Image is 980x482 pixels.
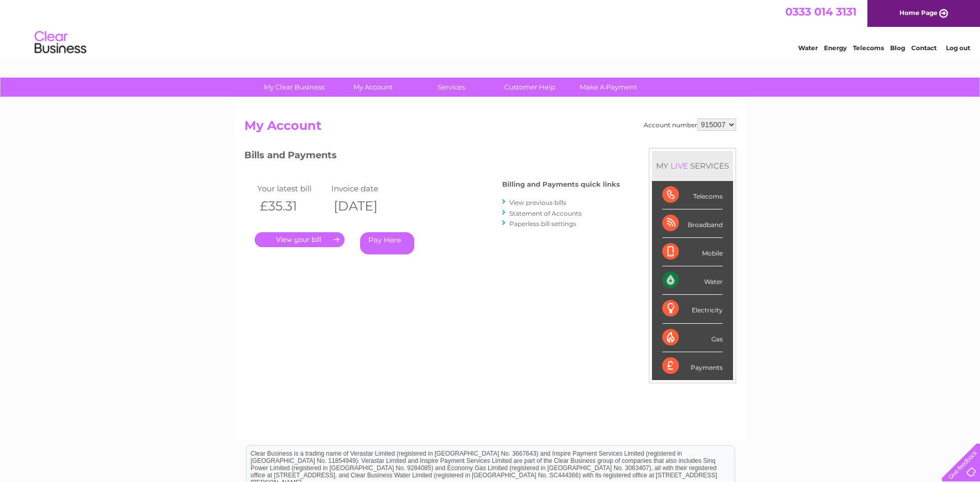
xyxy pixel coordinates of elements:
[798,44,818,52] a: Water
[853,44,884,52] a: Telecoms
[911,44,937,52] a: Contact
[662,238,723,266] div: Mobile
[824,44,847,52] a: Energy
[662,181,723,209] div: Telecoms
[244,118,736,138] h2: My Account
[652,151,733,180] div: MY SERVICES
[330,78,415,97] a: My Account
[329,182,403,195] td: Invoice date
[662,324,723,352] div: Gas
[502,180,620,188] h4: Billing and Payments quick links
[785,5,857,18] a: 0333 014 3131
[246,6,735,50] div: Clear Business is a trading name of Verastar Limited (registered in [GEOGRAPHIC_DATA] No. 3667643...
[252,78,337,97] a: My Clear Business
[662,295,723,323] div: Electricity
[662,266,723,295] div: Water
[329,195,403,217] th: [DATE]
[409,78,494,97] a: Services
[662,209,723,238] div: Broadband
[644,118,736,131] div: Account number
[890,44,905,52] a: Blog
[668,161,690,171] div: LIVE
[255,195,329,217] th: £35.31
[255,182,329,195] td: Your latest bill
[244,148,620,166] h3: Bills and Payments
[487,78,572,97] a: Customer Help
[509,209,582,217] a: Statement of Accounts
[34,27,87,58] img: logo.png
[360,232,414,254] a: Pay Here
[566,78,651,97] a: Make A Payment
[662,352,723,380] div: Payments
[255,232,345,247] a: .
[509,220,576,228] a: Paperless bill settings
[509,199,566,206] a: View previous bills
[946,44,970,52] a: Log out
